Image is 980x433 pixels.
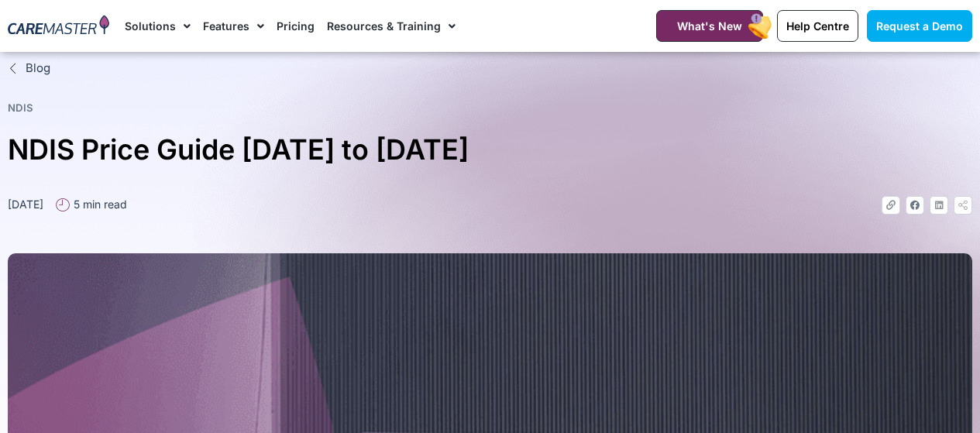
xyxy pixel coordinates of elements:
h1: NDIS Price Guide [DATE] to [DATE] [8,127,972,173]
span: Blog [22,60,50,77]
a: NDIS [8,101,33,114]
span: Help Centre [786,19,849,33]
time: [DATE] [8,198,43,211]
a: Help Centre [777,10,858,42]
span: What's New [677,19,742,33]
a: Blog [8,60,972,77]
a: What's New [656,10,763,42]
span: Request a Demo [876,19,963,33]
span: 5 min read [70,196,127,212]
a: Request a Demo [867,10,972,42]
img: CareMaster Logo [8,15,109,37]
